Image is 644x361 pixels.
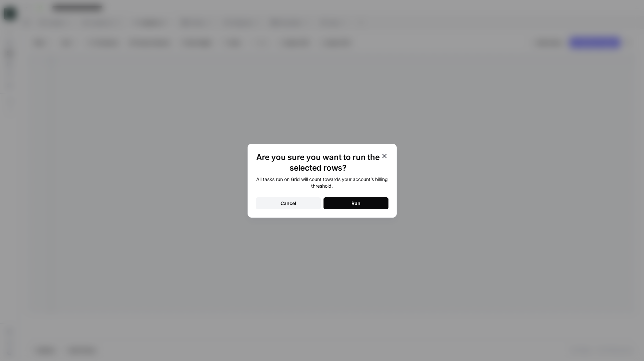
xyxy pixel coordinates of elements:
button: Cancel [256,197,321,209]
div: All tasks run on Grid will count towards your account’s billing threshold. [256,176,388,189]
button: Run [323,197,388,209]
div: Run [351,200,360,207]
div: Cancel [281,200,296,207]
h1: Are you sure you want to run the selected rows? [256,152,380,173]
